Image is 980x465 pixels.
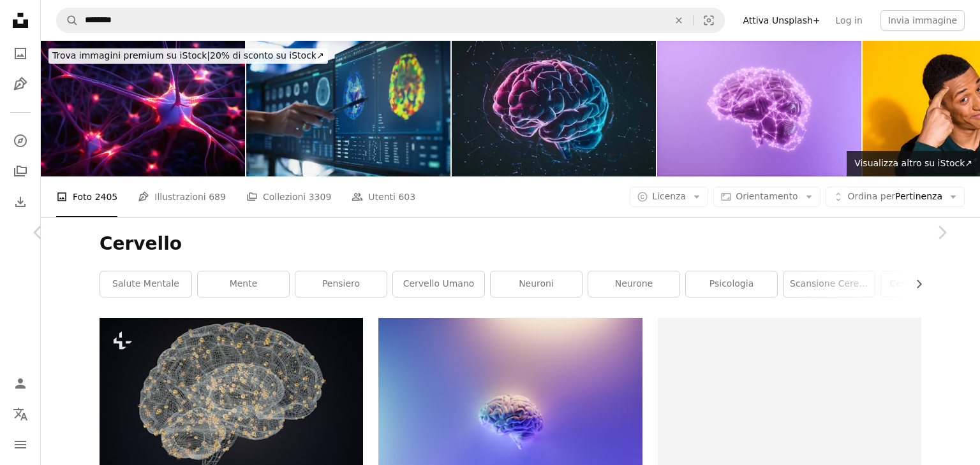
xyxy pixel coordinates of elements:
[8,128,33,154] a: Esplora
[491,271,582,297] a: Neuroni
[56,8,725,33] form: Trova visual in tutto il sito
[713,187,820,207] button: Orientamento
[246,41,450,176] img: Modern Medical Research Center: Anonymous Doctor Pointing At Desktop Computer Monitor With CT Sca...
[100,271,191,297] a: salute mentale
[8,401,33,427] button: Lingua
[694,8,724,32] button: Ricerca visiva
[735,10,828,31] a: Attiva Unsplash+
[736,191,798,201] span: Orientamento
[100,232,921,255] h1: Cervello
[8,41,33,66] a: Foto
[854,158,972,168] span: Visualizza altro su iStock ↗
[198,271,289,297] a: mente
[209,190,226,204] span: 689
[826,187,965,207] button: Ordina perPertinenza
[848,190,942,203] span: Pertinenza
[246,176,331,217] a: Collezioni 3309
[665,8,693,32] button: Elimina
[378,412,642,424] a: piuma di pavone blu e verde
[352,176,415,217] a: Utenti 603
[686,271,777,297] a: psicologia
[652,191,686,201] span: Licenza
[138,176,226,217] a: Illustrazioni 689
[398,190,415,204] span: 603
[393,271,484,297] a: cervello umano
[41,41,245,176] img: Firing Neurons
[657,41,861,176] img: Cervello umano 3D con punti di connessione e linee del plesso. Concetto di intelligenza artificia...
[630,187,708,207] button: Licenza
[783,271,875,297] a: scansione cerebrale
[847,151,980,176] a: Visualizza altro su iStock↗
[452,41,656,176] img: Cervello digitale con connessioni
[309,190,332,204] span: 3309
[8,432,33,457] button: Menu
[100,386,363,397] a: un'immagine generata al computer di un cervello umano
[295,271,387,297] a: pensiero
[8,159,33,184] a: Collezioni
[848,191,895,201] span: Ordina per
[52,50,210,61] span: Trova immagini premium su iStock |
[588,271,679,297] a: neurone
[57,8,78,32] button: Cerca su Unsplash
[828,10,870,31] a: Log in
[880,10,965,31] button: Invia immagine
[41,41,336,71] a: Trova immagini premium su iStock|20% di sconto su iStock↗
[8,371,33,396] a: Accedi / Registrati
[881,271,972,297] a: cervello digitale
[8,71,33,97] a: Illustrazioni
[52,50,324,61] span: 20% di sconto su iStock ↗
[903,171,980,294] a: Avanti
